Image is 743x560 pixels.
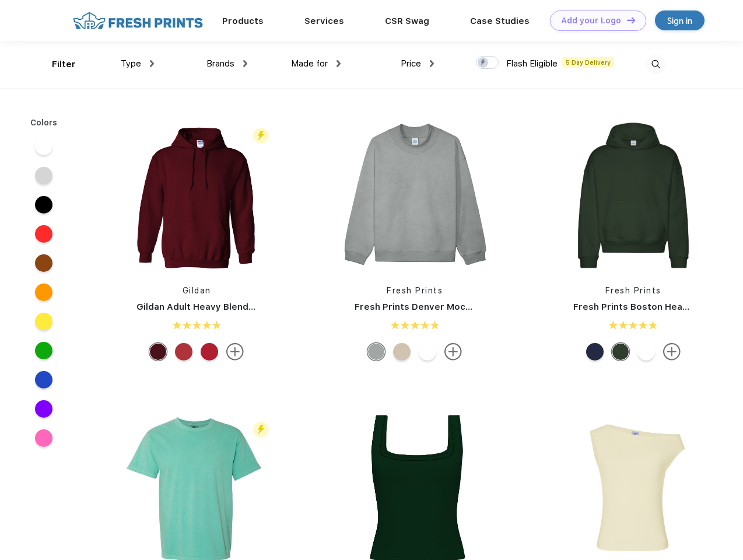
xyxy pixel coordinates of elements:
[222,16,264,26] a: Products
[201,343,218,360] div: Red
[430,60,434,67] img: dropdown.png
[52,58,76,71] div: Filter
[667,14,692,27] div: Sign in
[605,286,661,295] a: Fresh Prints
[355,302,608,312] a: Fresh Prints Denver Mock Neck Heavyweight Sweatshirt
[119,118,274,273] img: func=resize&h=266
[612,343,629,360] div: Forest Green
[646,55,665,74] img: desktop_search.svg
[22,117,66,129] div: Colors
[367,343,385,360] div: Heathered Grey
[637,343,655,360] div: White
[401,58,421,69] span: Price
[253,422,269,437] img: flash_active_toggle.svg
[562,57,614,68] span: 5 Day Delivery
[337,118,492,273] img: func=resize&h=266
[291,58,328,69] span: Made for
[136,302,391,312] a: Gildan Adult Heavy Blend 8 Oz. 50/50 Hooded Sweatshirt
[149,343,167,360] div: Garnet
[663,343,681,360] img: more.svg
[419,343,436,360] div: White
[444,343,462,360] img: more.svg
[337,60,341,67] img: dropdown.png
[393,343,411,360] div: Sand
[206,58,234,69] span: Brands
[183,286,211,295] a: Gildan
[627,17,635,23] img: DT
[175,343,192,360] div: Hth Spt Scrlt Rd
[69,10,206,31] img: fo%20logo%202.webp
[121,58,141,69] span: Type
[655,10,705,30] a: Sign in
[253,128,269,143] img: flash_active_toggle.svg
[506,58,558,69] span: Flash Eligible
[243,60,247,67] img: dropdown.png
[561,16,621,26] div: Add your Logo
[387,286,443,295] a: Fresh Prints
[226,343,244,360] img: more.svg
[150,60,154,67] img: dropdown.png
[556,118,711,273] img: func=resize&h=266
[586,343,604,360] div: Navy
